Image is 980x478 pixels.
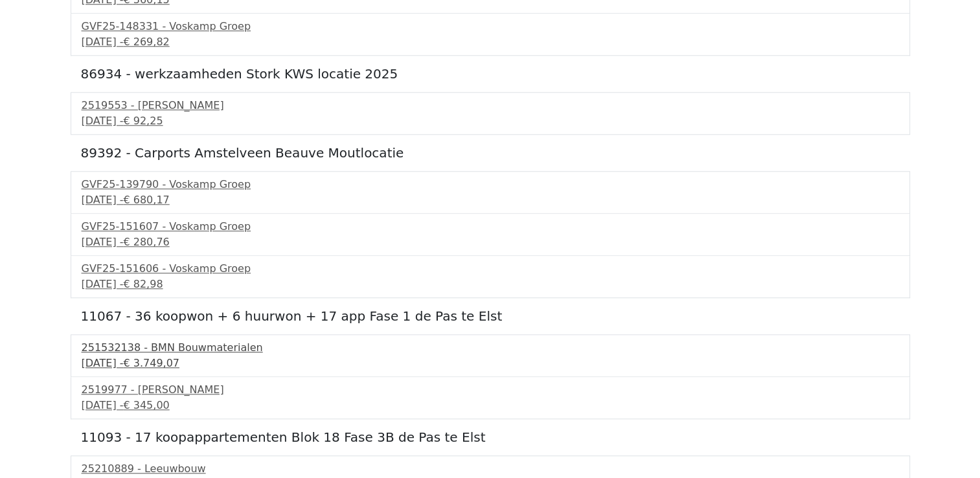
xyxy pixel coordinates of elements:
[123,278,163,290] span: € 82,98
[82,113,899,129] div: [DATE] -
[123,399,169,411] span: € 345,00
[81,66,900,82] h5: 86934 - werkzaamheden Stork KWS locatie 2025
[82,98,899,113] div: 2519553 - [PERSON_NAME]
[123,36,169,48] span: € 269,82
[82,234,899,250] div: [DATE] -
[82,177,899,192] div: GVF25-139790 - Voskamp Groep
[82,261,899,277] div: GVF25-151606 - Voskamp Groep
[82,340,899,371] a: 251532138 - BMN Bouwmaterialen[DATE] -€ 3.749,07
[123,194,169,206] span: € 680,17
[82,382,899,413] a: 2519977 - [PERSON_NAME][DATE] -€ 345,00
[81,145,900,161] h5: 89392 - Carports Amstelveen Beauve Moutlocatie
[82,398,899,413] div: [DATE] -
[82,19,899,34] div: GVF25-148331 - Voskamp Groep
[123,357,179,369] span: € 3.749,07
[82,34,899,50] div: [DATE] -
[123,115,163,127] span: € 92,25
[82,340,899,356] div: 251532138 - BMN Bouwmaterialen
[82,261,899,292] a: GVF25-151606 - Voskamp Groep[DATE] -€ 82,98
[82,192,899,208] div: [DATE] -
[82,219,899,250] a: GVF25-151607 - Voskamp Groep[DATE] -€ 280,76
[81,429,900,445] h5: 11093 - 17 koopappartementen Blok 18 Fase 3B de Pas te Elst
[82,98,899,129] a: 2519553 - [PERSON_NAME][DATE] -€ 92,25
[82,356,899,371] div: [DATE] -
[82,19,899,50] a: GVF25-148331 - Voskamp Groep[DATE] -€ 269,82
[82,219,899,234] div: GVF25-151607 - Voskamp Groep
[81,308,900,324] h5: 11067 - 36 koopwon + 6 huurwon + 17 app Fase 1 de Pas te Elst
[82,382,899,398] div: 2519977 - [PERSON_NAME]
[82,177,899,208] a: GVF25-139790 - Voskamp Groep[DATE] -€ 680,17
[123,236,169,248] span: € 280,76
[82,277,899,292] div: [DATE] -
[82,461,899,477] div: 25210889 - Leeuwbouw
